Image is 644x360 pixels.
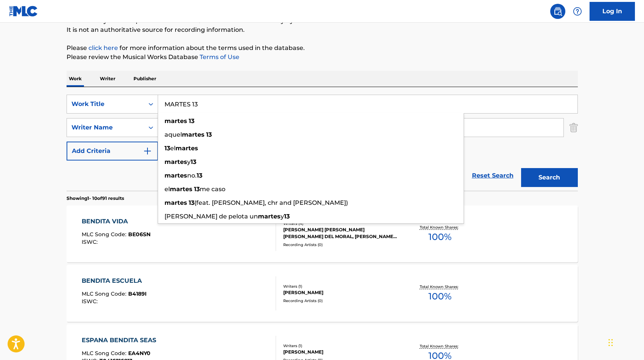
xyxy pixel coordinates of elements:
div: Recording Artists ( 0 ) [283,298,397,304]
div: Work Title [71,100,140,109]
strong: martes [164,117,187,125]
p: Work [67,71,84,87]
strong: martes [175,145,198,152]
strong: martes [170,185,192,193]
span: y [187,158,191,165]
div: Arrastrar [608,331,613,354]
p: Writer [98,71,118,87]
p: Publisher [131,71,158,87]
a: Terms of Use [198,53,239,61]
img: search [553,7,562,16]
strong: 13 [197,172,202,179]
div: Writers ( 1 ) [283,343,397,349]
span: y [281,213,284,220]
div: [PERSON_NAME] [PERSON_NAME] [PERSON_NAME] DEL MORAL, [PERSON_NAME] [PERSON_NAME], [PERSON_NAME] [283,226,397,240]
span: MLC Song Code : [82,350,128,357]
div: Writer Name [71,123,140,132]
strong: 13 [189,117,194,125]
a: Log In [590,2,635,21]
strong: martes [164,199,187,206]
iframe: Chat Widget [606,324,644,360]
div: BENDITA ESCUELA [82,276,147,285]
span: el [164,185,170,193]
strong: martes [164,172,187,179]
button: Search [521,168,578,187]
p: Total Known Shares: [420,284,460,290]
p: Showing 1 - 10 of 91 results [67,195,124,202]
span: 100 % [428,290,452,303]
div: Help [570,4,585,19]
strong: 13 [189,199,194,206]
div: Writers ( 1 ) [283,284,397,289]
a: Public Search [550,4,565,19]
img: help [573,7,582,16]
a: BENDITA VIDAMLC Song Code:BE06SNISWC:Writers (4)[PERSON_NAME] [PERSON_NAME] [PERSON_NAME] DEL MOR... [67,206,578,262]
img: MLC Logo [9,6,38,17]
strong: 13 [164,145,170,152]
span: aquel [164,131,182,138]
button: Add Criteria [67,142,158,161]
span: ISWC : [82,238,99,245]
div: Widget de chat [606,324,644,360]
p: Total Known Shares: [420,224,460,230]
form: Search Form [67,95,578,191]
span: me caso [200,185,225,193]
div: [PERSON_NAME] [283,349,397,355]
p: Please review the Musical Works Database [67,53,578,62]
span: MLC Song Code : [82,290,128,297]
strong: 13 [284,213,290,220]
strong: martes [182,131,205,138]
strong: 13 [191,158,196,165]
span: (feat. [PERSON_NAME], chr and [PERSON_NAME]) [194,199,348,206]
a: Reset Search [468,167,517,184]
span: BE06SN [128,231,151,238]
p: Total Known Shares: [420,343,460,349]
span: el [170,145,175,152]
strong: 13 [206,131,212,138]
strong: martes [258,213,281,220]
span: 100 % [428,230,452,244]
strong: 13 [194,185,200,193]
div: Recording Artists ( 0 ) [283,242,397,248]
span: ISWC : [82,298,99,305]
span: no. [187,172,197,179]
span: EA4NY0 [128,350,151,357]
span: B4189I [128,290,147,297]
a: BENDITA ESCUELAMLC Song Code:B4189IISWC:Writers (1)[PERSON_NAME]Recording Artists (0)Total Known ... [67,265,578,322]
div: ESPANA BENDITA SEAS [82,336,160,345]
p: Please for more information about the terms used in the database. [67,44,578,53]
span: MLC Song Code : [82,231,128,238]
img: Delete Criterion [570,118,578,137]
img: 9d2ae6d4665cec9f34b9.svg [143,146,152,156]
p: It is not an authoritative source for recording information. [67,25,578,34]
span: [PERSON_NAME] de pelota un [164,213,258,220]
strong: martes [164,158,187,165]
div: BENDITA VIDA [82,217,151,226]
div: [PERSON_NAME] [283,289,397,296]
a: click here [88,44,118,51]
